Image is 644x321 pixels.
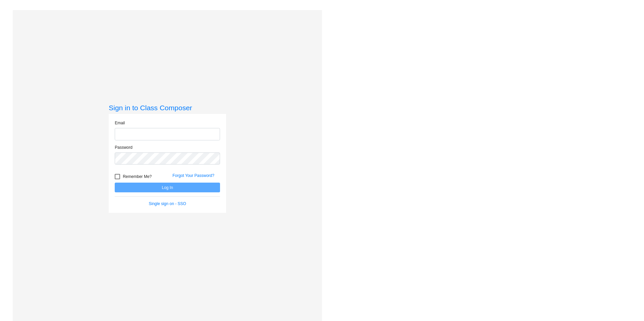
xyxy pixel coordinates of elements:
h3: Sign in to Class Composer [109,104,226,112]
a: Forgot Your Password? [172,173,214,178]
label: Password [115,144,132,150]
a: Single sign on - SSO [149,201,186,206]
span: Remember Me? [123,173,152,181]
label: Email [115,120,125,126]
button: Log In [115,183,220,192]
